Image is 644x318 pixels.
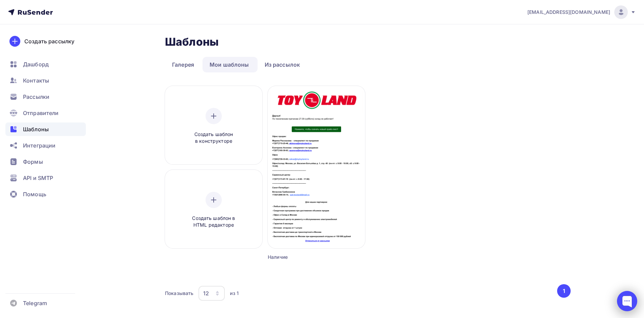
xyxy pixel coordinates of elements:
span: Контакты [23,76,49,85]
span: Помощь [23,190,46,198]
ul: Pagination [556,284,571,298]
span: Создать шаблон в конструкторе [182,131,246,145]
span: [EMAIL_ADDRESS][DOMAIN_NAME] [527,9,610,16]
span: Telegram [23,299,47,307]
a: [EMAIL_ADDRESS][DOMAIN_NAME] [527,5,636,19]
a: Отправители [5,106,86,120]
button: Go to page 1 [557,284,571,298]
span: Создать шаблон в HTML редакторе [182,215,246,229]
a: Контакты [5,74,86,87]
span: Рассылки [23,93,49,101]
div: Показывать [165,290,193,297]
a: Рассылки [5,90,86,104]
span: Отправители [23,109,59,117]
span: API и SMTP [23,174,53,182]
a: Мои шаблоны [202,57,256,72]
a: Формы [5,155,86,168]
a: Из рассылок [258,57,307,72]
h2: Шаблоны [165,35,219,49]
a: Галерея [165,57,201,72]
span: Шаблоны [23,125,49,133]
div: из 1 [230,290,239,297]
div: Наличие [268,254,341,260]
button: 12 [198,286,225,301]
span: Формы [23,158,43,166]
a: Дашборд [5,58,86,71]
div: 12 [203,289,209,297]
span: Интеграции [23,141,55,150]
a: Шаблоны [5,122,86,136]
div: Создать рассылку [24,37,74,45]
span: Дашборд [23,60,49,68]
